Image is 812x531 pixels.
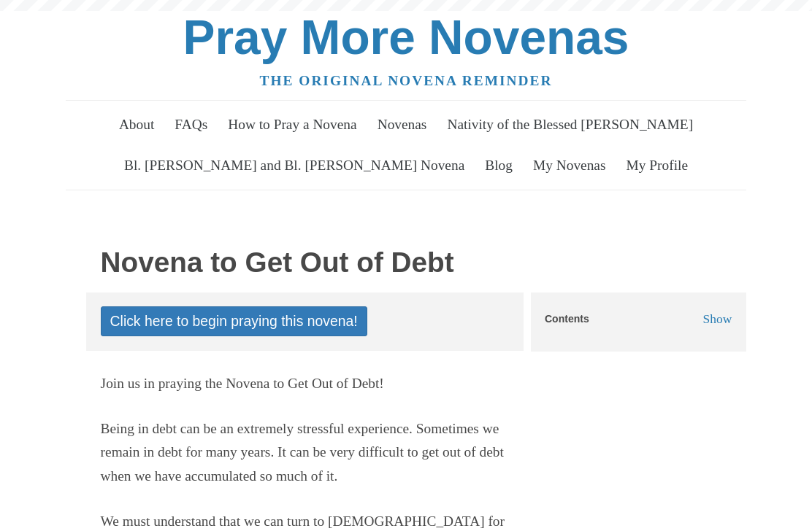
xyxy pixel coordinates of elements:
a: My Novenas [524,145,614,186]
a: How to Pray a Novena [220,104,366,145]
a: Nativity of the Blessed [PERSON_NAME] [439,104,702,145]
a: About [110,104,163,145]
span: Show [703,311,732,325]
a: FAQs [166,104,216,145]
a: Click here to begin praying this novena! [101,306,367,336]
a: Blog [477,145,521,186]
p: Being in debt can be an extremely stressful experience. Sometimes we remain in debt for many year... [101,417,510,489]
h5: Contents [545,313,589,324]
h1: Novena to Get Out of Debt [101,247,510,279]
a: Bl. [PERSON_NAME] and Bl. [PERSON_NAME] Novena [115,145,472,186]
a: The original novena reminder [260,73,553,88]
a: Novenas [369,104,435,145]
p: Join us in praying the Novena to Get Out of Debt! [101,372,510,396]
a: My Profile [618,145,697,186]
a: Pray More Novenas [183,10,629,64]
